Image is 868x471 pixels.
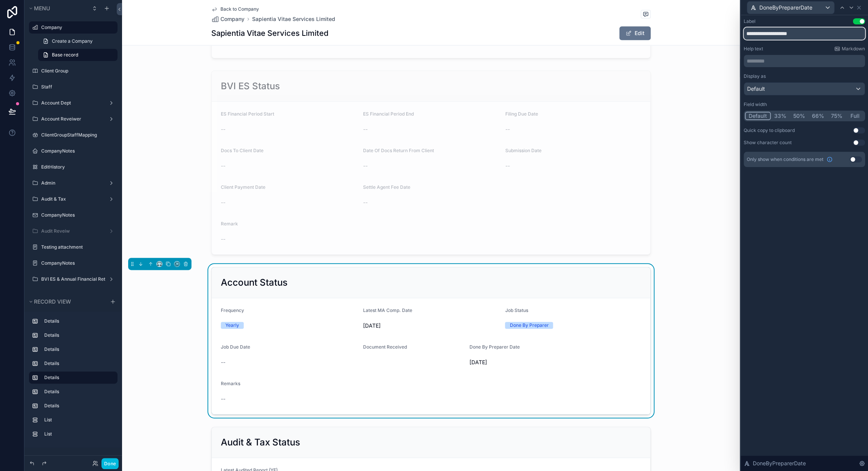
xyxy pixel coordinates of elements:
[41,24,113,31] label: Company
[41,164,113,170] label: EditHistory
[27,3,87,14] button: Menu
[842,46,865,52] span: Markdown
[744,73,766,79] label: Display as
[41,148,113,154] label: CompanyNotes
[744,82,865,95] button: Default
[221,395,225,403] span: --
[34,298,71,305] span: Record view
[211,15,244,23] a: Company
[221,358,225,366] span: --
[24,312,122,448] div: scrollable content
[211,6,259,12] a: Back to Company
[101,458,119,469] button: Done
[41,196,102,202] label: Audit & Tax
[44,360,111,367] label: Details
[221,307,244,313] span: Frequency
[747,85,765,93] span: Default
[834,46,865,52] a: Markdown
[41,116,102,122] label: Account Reveiwer
[745,112,771,120] button: Default
[41,68,113,74] label: Client Group
[44,346,111,352] label: Details
[363,322,499,330] span: [DATE]
[44,431,111,437] label: List
[221,276,288,289] h2: Account Status
[41,132,113,138] label: ClientGroupStaffMapping
[744,101,767,108] label: Field width
[211,28,328,39] h1: Sapientia Vitae Services Limited
[510,322,548,329] div: Done By Preparer
[744,127,795,133] div: Quick copy to clipboard
[44,403,111,409] label: Details
[38,35,117,47] a: Create a Company
[759,4,812,11] span: DoneByPreparerDate
[747,156,823,162] span: Only show when conditions are met
[44,417,111,423] label: List
[469,358,570,366] span: [DATE]
[505,307,528,313] span: Job Status
[363,344,407,350] span: Document Received
[41,84,113,90] label: Staff
[221,344,250,350] span: Job Due Date
[220,15,244,23] span: Company
[846,112,864,120] button: Full
[38,49,117,61] a: Base record
[221,381,240,386] span: Remarks
[744,140,792,146] div: Show character count
[363,307,412,313] span: Latest MA Comp. Date
[41,180,102,186] label: Admin
[44,375,111,381] label: Details
[747,1,834,14] button: DoneByPreparerDate
[41,228,102,234] label: Audit Reveiw
[744,55,865,67] div: scrollable content
[44,332,111,338] label: Details
[27,296,105,307] button: Record view
[52,38,93,44] span: Create a Company
[44,318,111,324] label: Details
[790,112,809,120] button: 50%
[44,389,111,395] label: Details
[41,100,102,106] label: Account Dept
[809,112,828,120] button: 66%
[225,322,239,329] div: Yearly
[619,26,651,40] button: Edit
[52,52,78,58] span: Base record
[41,260,113,266] label: CompanyNotes
[828,112,846,120] button: 75%
[469,344,520,350] span: Done By Preparer Date
[744,46,763,52] label: Help text
[771,112,790,120] button: 33%
[41,276,105,282] label: BVI ES & Annual Financial Return 2025
[34,5,50,11] span: Menu
[753,460,806,467] span: DoneByPreparerDate
[41,212,113,218] label: CompanyNotes
[41,244,113,250] label: Testing attachment
[252,15,335,23] a: Sapientia Vitae Services Limited
[220,6,259,12] span: Back to Company
[744,18,755,24] div: Label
